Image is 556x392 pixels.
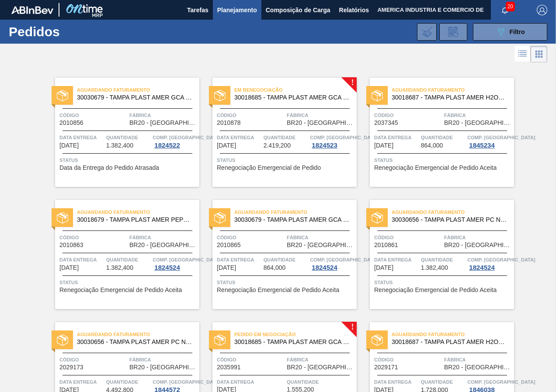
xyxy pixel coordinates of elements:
[129,111,197,120] span: Fábrica
[421,255,466,264] span: Quantidade
[153,133,197,149] a: Comp. [GEOGRAPHIC_DATA]1824522
[444,355,512,364] span: Fábrica
[467,133,512,149] a: Comp. [GEOGRAPHIC_DATA]1845234
[531,46,547,62] div: Visão em Cards
[374,111,442,120] span: Código
[264,255,308,264] span: Quantidade
[199,200,357,309] a: statusAguardando Faturamento30030679 - TAMPA PLAST AMER GCA ZERO NIV24Código2010865FábricaBR20 - ...
[339,5,369,15] span: Relatórios
[439,23,467,41] div: Solicitação de Revisão de Pedidos
[372,334,383,346] img: status
[392,94,507,101] span: 30018687 - TAMPA PLAST AMER H2OH LIMAO S/LINER
[77,208,199,217] span: Aguardando Faturamento
[374,156,512,165] span: Status
[59,287,182,293] span: Renegociação Emergencial de Pedido Aceita
[153,255,197,271] a: Comp. [GEOGRAPHIC_DATA]1824524
[59,242,83,248] span: 2010863
[217,287,339,293] span: Renegociação Emergencial de Pedido Aceita
[187,5,208,15] span: Tarefas
[310,264,339,271] div: 1824524
[217,378,285,386] span: Data entrega
[217,142,236,149] span: 12/09/2025
[59,255,104,264] span: Data entrega
[59,378,104,386] span: Data entrega
[106,133,151,142] span: Quantidade
[310,255,378,264] span: Comp. Carga
[421,133,466,142] span: Quantidade
[77,330,199,339] span: Aguardando Faturamento
[59,364,83,371] span: 2029173
[217,5,257,15] span: Planejamento
[310,142,339,149] div: 1824523
[129,233,197,242] span: Fábrica
[217,255,261,264] span: Data entrega
[421,265,448,271] span: 1.382,400
[234,339,350,345] span: 30018685 - TAMPA PLAST AMER GCA S/LINER
[77,86,199,94] span: Aguardando Faturamento
[59,278,197,287] span: Status
[310,133,378,142] span: Comp. Carga
[234,208,357,217] span: Aguardando Faturamento
[374,233,442,242] span: Código
[374,278,512,287] span: Status
[57,334,68,346] img: status
[59,165,159,171] span: Data da Entrega do Pedido Atrasada
[392,86,514,94] span: Aguardando Faturamento
[372,212,383,224] img: status
[374,165,497,171] span: Renegociação Emergencial de Pedido Aceita
[444,233,512,242] span: Fábrica
[59,156,197,165] span: Status
[287,378,354,386] span: Quantidade
[264,265,286,271] span: 864,000
[214,212,226,224] img: status
[42,200,199,309] a: statusAguardando Faturamento30018679 - TAMPA PLAST AMER PEPSI ZERO S/LINERCódigo2010863FábricaBR2...
[417,23,437,41] div: Importar Negociações dos Pedidos
[374,378,419,386] span: Data entrega
[357,78,514,187] a: statusAguardando Faturamento30018687 - TAMPA PLAST AMER H2OH LIMAO S/LINERCódigo2037345FábricaBR2...
[467,142,496,149] div: 1845234
[514,46,531,62] div: Visão em Lista
[537,5,547,15] img: Logout
[217,165,321,171] span: Renegociação Emergencial de Pedido
[199,78,357,187] a: !statusEm renegociação30018685 - TAMPA PLAST AMER GCA S/LINERCódigo2010878FábricaBR20 - [GEOGRAPH...
[421,378,466,386] span: Quantidade
[264,142,291,149] span: 2.419,200
[217,156,354,165] span: Status
[374,265,393,271] span: 27/09/2025
[264,133,308,142] span: Quantidade
[392,330,514,339] span: Aguardando Faturamento
[106,255,151,264] span: Quantidade
[473,23,547,41] button: Filtro
[392,339,507,345] span: 30018687 - TAMPA PLAST AMER H2OH LIMAO S/LINER
[59,233,127,242] span: Código
[374,287,497,293] span: Renegociação Emergencial de Pedido Aceita
[374,255,419,264] span: Data entrega
[374,242,398,248] span: 2010861
[59,133,104,142] span: Data entrega
[310,255,354,271] a: Comp. [GEOGRAPHIC_DATA]1824524
[421,142,443,149] span: 864,000
[444,242,512,248] span: BR20 - Sapucaia
[214,334,226,346] img: status
[287,120,354,126] span: BR20 - Sapucaia
[42,78,199,187] a: statusAguardando Faturamento30030679 - TAMPA PLAST AMER GCA ZERO NIV24Código2010856FábricaBR20 - ...
[59,355,127,364] span: Código
[467,133,535,142] span: Comp. Carga
[59,111,127,120] span: Código
[106,142,133,149] span: 1.382,400
[77,217,192,223] span: 30018679 - TAMPA PLAST AMER PEPSI ZERO S/LINER
[374,364,398,371] span: 2029171
[129,242,197,248] span: BR20 - Sapucaia
[374,120,398,126] span: 2037345
[217,111,285,120] span: Código
[287,364,354,371] span: BR20 - Sapucaia
[217,355,285,364] span: Código
[372,90,383,101] img: status
[392,217,507,223] span: 30030656 - TAMPA PLAST AMER PC NIV24
[214,90,226,101] img: status
[59,142,79,149] span: 10/09/2025
[392,208,514,217] span: Aguardando Faturamento
[153,264,181,271] div: 1824524
[153,133,220,142] span: Comp. Carga
[129,364,197,371] span: BR20 - Sapucaia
